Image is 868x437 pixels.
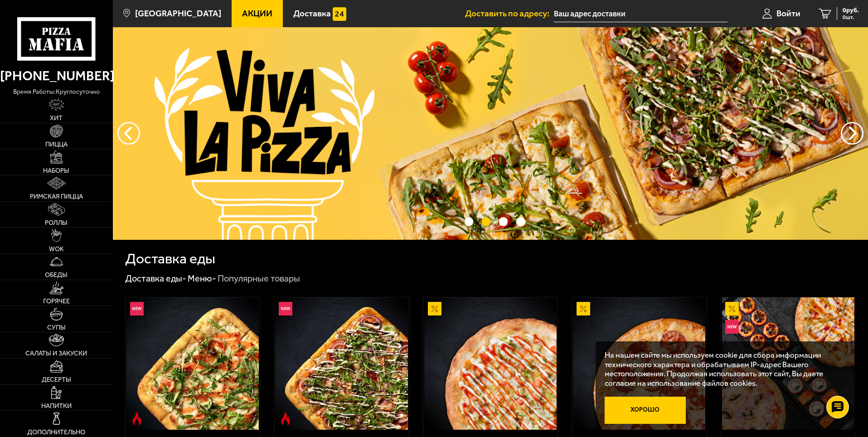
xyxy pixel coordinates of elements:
span: Пицца [45,141,68,147]
span: Роллы [45,219,68,226]
img: 15daf4d41897b9f0e9f617042186c801.svg [333,7,346,21]
a: НовинкаОстрое блюдоРимская с креветками [126,297,260,430]
span: WOK [49,246,64,252]
img: Пепперони 25 см (толстое с сыром) [573,297,705,430]
a: АкционныйНовинкаВсё включено [721,297,855,430]
span: Напитки [41,403,72,409]
a: Меню- [188,273,216,284]
button: Хорошо [605,397,686,424]
img: Аль-Шам 25 см (тонкое тесто) [424,297,557,430]
span: [GEOGRAPHIC_DATA] [135,9,221,18]
span: Доставка [293,9,331,18]
p: На нашем сайте мы используем cookie для сбора информации технического характера и обрабатываем IP... [605,350,842,388]
a: Доставка еды- [125,273,186,284]
img: Всё включено [722,297,854,430]
img: Новинка [279,302,292,316]
img: Римская с мясным ассорти [275,297,407,430]
input: Ваш адрес доставки [554,5,727,22]
img: Римская с креветками [126,297,259,430]
img: Акционный [577,302,590,316]
span: Салаты и закуски [25,350,87,356]
h1: Доставка еды [125,252,215,266]
span: Десерты [42,376,71,383]
span: Горячее [43,298,70,304]
img: Акционный [725,302,739,316]
button: следующий [117,122,140,145]
span: Дополнительно [27,429,85,435]
span: Супы [47,324,66,330]
span: Наборы [43,167,69,174]
button: точки переключения [516,217,525,226]
img: Острое блюдо [130,412,144,426]
button: предыдущий [841,122,863,145]
button: точки переключения [499,217,508,226]
span: Войти [776,9,800,18]
span: Римская пицца [30,193,83,199]
span: Доставить по адресу: [465,9,554,18]
span: 0 руб. [843,7,859,14]
img: Острое блюдо [279,412,292,426]
a: НовинкаОстрое блюдоРимская с мясным ассорти [274,297,409,430]
span: Акции [242,9,272,18]
img: Новинка [130,302,144,316]
span: 0 шт. [843,15,859,20]
img: Новинка [725,320,739,334]
div: Популярные товары [218,273,300,285]
a: АкционныйАль-Шам 25 см (тонкое тесто) [423,297,558,430]
button: точки переключения [465,217,473,226]
button: точки переключения [482,217,490,226]
span: Обеды [45,272,68,278]
a: АкционныйПепперони 25 см (толстое с сыром) [572,297,707,430]
img: Акционный [428,302,441,316]
span: Хит [50,115,63,121]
